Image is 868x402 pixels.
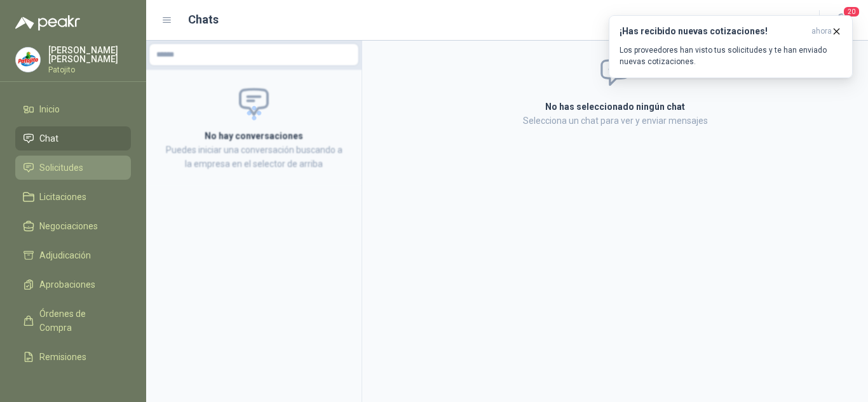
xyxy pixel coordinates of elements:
span: Órdenes de Compra [39,307,119,335]
a: Órdenes de Compra [15,302,131,340]
span: Solicitudes [39,161,83,175]
a: Inicio [15,97,131,121]
a: Negociaciones [15,214,131,238]
span: ahora [811,26,832,37]
span: Chat [39,131,58,145]
span: Negociaciones [39,219,98,233]
h1: Chats [188,11,219,29]
span: Aprobaciones [39,278,95,291]
span: Licitaciones [39,190,86,204]
button: 20 [830,9,853,32]
span: Adjudicación [39,248,91,262]
a: Aprobaciones [15,272,131,297]
span: Remisiones [39,350,86,364]
h3: ¡Has recibido nuevas cotizaciones! [620,26,806,37]
button: ¡Has recibido nuevas cotizaciones!ahora Los proveedores han visto tus solicitudes y te han enviad... [609,15,853,78]
a: Solicitudes [15,156,131,180]
p: Patojito [48,66,131,74]
img: Logo peakr [15,15,80,30]
img: Company Logo [16,48,40,72]
p: Los proveedores han visto tus solicitudes y te han enviado nuevas cotizaciones. [620,44,842,67]
a: Licitaciones [15,185,131,209]
span: Inicio [39,102,60,116]
p: Selecciona un chat para ver y enviar mensajes [393,114,837,128]
p: [PERSON_NAME] [PERSON_NAME] [48,46,131,64]
a: Remisiones [15,345,131,369]
span: 20 [843,6,860,18]
a: Adjudicación [15,243,131,267]
h2: No has seleccionado ningún chat [393,100,837,114]
a: Chat [15,126,131,151]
